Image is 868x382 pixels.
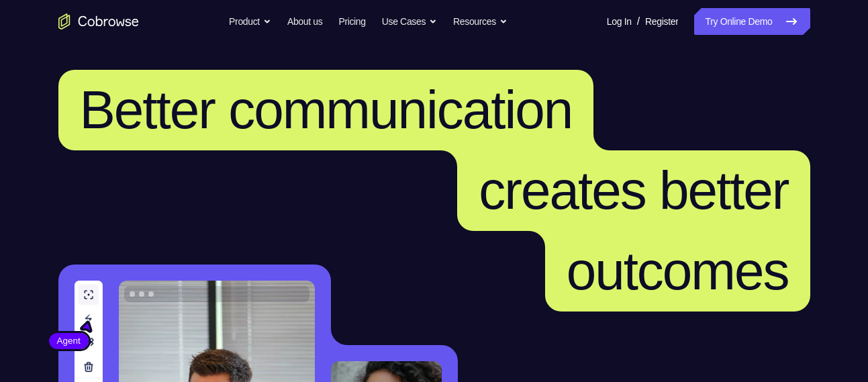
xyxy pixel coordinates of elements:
span: creates better [479,160,788,220]
span: Agent [49,334,89,348]
button: Product [229,8,271,35]
span: Better communication [80,80,573,140]
a: Try Online Demo [694,8,810,35]
a: Log In [607,8,632,35]
span: outcomes [567,241,789,301]
button: Use Cases [382,8,437,35]
a: About us [287,8,322,35]
a: Register [645,8,678,35]
button: Resources [453,8,508,35]
a: Go to the home page [58,13,139,30]
span: / [637,13,640,30]
a: Pricing [338,8,365,35]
